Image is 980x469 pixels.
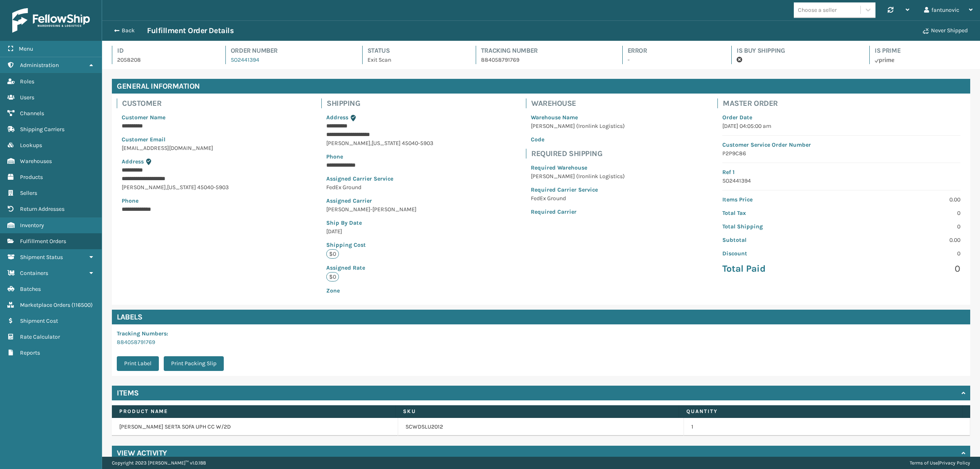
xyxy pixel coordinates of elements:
[122,98,234,108] h4: Customer
[122,135,229,144] p: Customer Email
[20,205,65,212] span: Return Addresses
[20,174,43,181] span: Products
[531,185,625,194] p: Required Carrier Service
[722,113,960,122] p: Order Date
[370,140,372,147] span: ,
[326,219,433,227] p: Ship By Date
[20,62,59,69] span: Administration
[684,418,970,436] td: 1
[531,163,625,172] p: Required Warehouse
[167,184,196,191] span: [US_STATE]
[722,209,836,217] p: Total Tax
[798,6,837,14] div: Choose a seller
[372,140,401,147] span: [US_STATE]
[231,46,347,56] h4: Order Number
[12,8,90,33] img: logo
[628,46,717,56] h4: Error
[20,333,60,340] span: Rate Calculator
[71,301,93,308] span: ( 116500 )
[117,330,168,337] span: Tracking Numbers :
[531,149,630,159] h4: Required Shipping
[722,122,960,130] p: [DATE] 04:05:00 am
[531,135,625,144] p: Code
[723,98,965,108] h4: Master Order
[19,45,33,52] span: Menu
[531,194,625,203] p: FedEx Ground
[117,388,139,398] h4: Items
[722,195,836,204] p: Items Price
[112,457,206,469] p: Copyright 2023 [PERSON_NAME]™ v 1.0.188
[326,197,433,205] p: Assigned Carrier
[481,46,608,56] h4: Tracking Number
[112,418,398,436] td: [PERSON_NAME] SERTA SOFA UPH CC W/2D
[367,46,461,56] h4: Status
[326,272,339,281] p: $0
[20,270,48,277] span: Containers
[326,183,433,192] p: FedEx Ground
[531,98,630,108] h4: Warehouse
[122,113,229,122] p: Customer Name
[117,56,211,64] p: 2058208
[846,209,960,217] p: 0
[722,149,960,158] p: P2P9C86
[117,46,211,56] h4: Id
[875,46,970,56] h4: Is Prime
[531,113,625,122] p: Warehouse Name
[20,158,52,165] span: Warehouses
[846,263,960,275] p: 0
[326,286,433,295] p: Zone
[403,408,672,415] label: SKU
[20,78,34,85] span: Roles
[531,172,625,181] p: [PERSON_NAME] (Ironlink Logistics)
[531,122,625,130] p: [PERSON_NAME] (Ironlink Logistics)
[20,286,41,293] span: Batches
[326,264,433,272] p: Assigned Rate
[910,460,938,466] a: Terms of Use
[20,317,58,324] span: Shipment Cost
[20,110,44,117] span: Channels
[122,184,166,191] span: [PERSON_NAME]
[326,205,433,214] p: [PERSON_NAME]-[PERSON_NAME]
[122,158,144,165] span: Address
[722,168,960,176] p: Ref 1
[326,114,348,121] span: Address
[722,222,836,231] p: Total Shipping
[686,408,955,415] label: Quantity
[326,174,433,183] p: Assigned Carrier Service
[164,356,224,371] button: Print Packing Slip
[20,94,34,101] span: Users
[918,22,973,39] button: Never Shipped
[846,236,960,244] p: 0.00
[20,222,44,229] span: Inventory
[20,190,37,197] span: Sellers
[166,184,167,191] span: ,
[326,227,433,236] p: [DATE]
[109,27,147,34] button: Back
[327,98,438,108] h4: Shipping
[112,79,970,94] h4: General Information
[20,126,65,133] span: Shipping Carriers
[722,249,836,258] p: Discount
[117,339,155,346] a: 884058791769
[119,408,388,415] label: Product Name
[722,141,960,149] p: Customer Service Order Number
[910,457,970,469] div: |
[20,349,40,356] span: Reports
[939,460,970,466] a: Privacy Policy
[20,238,66,245] span: Fulfillment Orders
[405,423,443,431] a: SCWDSLU2012
[326,241,433,249] p: Shipping Cost
[722,236,836,244] p: Subtotal
[367,56,461,64] p: Exit Scan
[122,197,229,205] p: Phone
[326,140,370,147] span: [PERSON_NAME]
[846,195,960,204] p: 0.00
[628,56,717,64] p: -
[112,310,970,324] h4: Labels
[737,46,855,56] h4: Is Buy Shipping
[531,208,625,216] p: Required Carrier
[722,263,836,275] p: Total Paid
[481,56,608,64] p: 884058791769
[197,184,229,191] span: 45040-5903
[117,356,159,371] button: Print Label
